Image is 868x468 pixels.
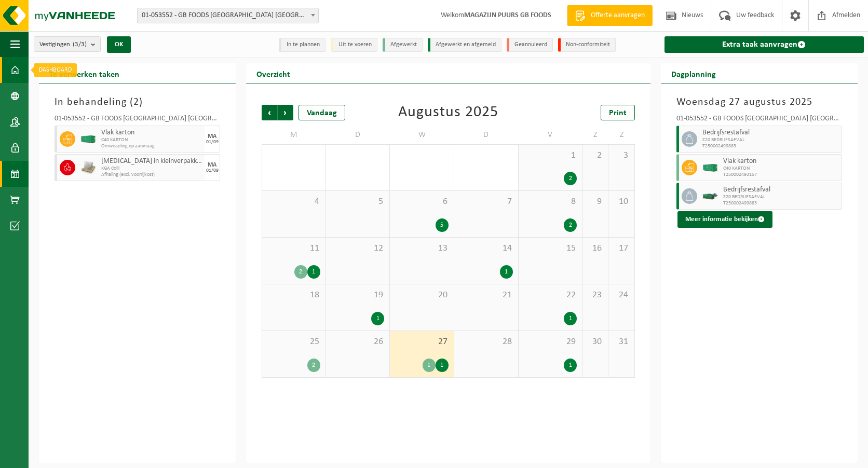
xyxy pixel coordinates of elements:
span: 14 [459,243,513,254]
div: 1 [371,312,384,325]
span: 24 [614,290,629,301]
span: 28 [459,336,513,348]
span: Print [609,109,627,117]
span: Afhaling (excl. voorrijkost) [101,172,202,178]
img: HK-XZ-20-GN-01 [702,192,718,200]
div: MA [208,162,216,168]
span: 16 [588,243,603,254]
span: T250002493157 [723,172,839,178]
div: 2 [307,359,320,372]
td: W [390,126,454,144]
td: D [454,126,519,144]
span: Z20 BEDRIJFSAFVAL [702,137,839,143]
div: MA [208,133,216,140]
div: 5 [436,218,449,232]
span: C40 KARTON [723,166,839,172]
span: Vlak karton [101,129,202,137]
span: Bedrijfsrestafval [723,186,839,194]
span: 7 [459,196,513,208]
h3: Woensdag 27 augustus 2025 [676,94,842,110]
span: Vestigingen [39,37,87,52]
div: 1 [564,312,577,325]
li: Afgewerkt [383,38,423,52]
span: 25 [267,336,320,348]
span: T250002499883 [702,143,839,149]
span: 3 [614,150,629,161]
count: (3/3) [73,41,87,48]
img: HK-XC-40-GN-00 [80,135,96,143]
span: 19 [331,290,385,301]
span: 10 [614,196,629,208]
span: 22 [524,290,577,301]
span: 6 [395,196,449,208]
strong: MAGAZIJN PUURS GB FOODS [464,11,551,19]
div: 2 [564,218,577,232]
h2: Dagplanning [661,63,726,84]
span: 12 [331,243,385,254]
a: Extra taak aanvragen [664,36,864,53]
div: 1 [423,359,436,372]
span: [MEDICAL_DATA] in kleinverpakking [101,157,202,166]
span: Vorige [262,105,277,120]
td: D [326,126,390,144]
span: Z20 BEDRIJFSAFVAL [723,194,839,200]
li: Non-conformiteit [558,38,616,52]
span: 11 [267,243,320,254]
span: 4 [267,196,320,208]
div: 1 [307,265,320,279]
span: 21 [459,290,513,301]
li: In te plannen [279,38,325,52]
span: 27 [395,336,449,348]
span: T250002499883 [723,200,839,207]
span: Volgende [278,105,293,120]
td: V [519,126,583,144]
div: 01/09 [206,168,219,173]
span: 15 [524,243,577,254]
li: Uit te voeren [331,38,377,52]
span: 20 [395,290,449,301]
td: Z [608,126,634,144]
a: Print [601,105,635,120]
img: HK-XC-40-GN-00 [702,164,718,172]
span: Omwisseling op aanvraag [101,143,202,149]
div: 2 [564,172,577,185]
button: Meer informatie bekijken [677,211,772,228]
h2: Overzicht [246,63,301,84]
div: 01/09 [206,140,219,145]
td: Z [582,126,608,144]
span: 18 [267,290,320,301]
span: 2 [588,150,603,161]
span: 8 [524,196,577,208]
span: 2 [133,97,139,107]
div: 1 [564,359,577,372]
span: 5 [331,196,385,208]
img: LP-PA-00000-WDN-11 [80,160,96,175]
span: 9 [588,196,603,208]
span: 01-053552 - GB FOODS BELGIUM NV - PUURS-SINT-AMANDS [137,8,319,23]
a: Offerte aanvragen [567,5,653,26]
span: 23 [588,290,603,301]
span: 30 [588,336,603,348]
span: 17 [614,243,629,254]
span: KGA Colli [101,166,202,172]
div: 1 [500,265,513,279]
button: Vestigingen(3/3) [34,36,101,52]
span: C40 KARTON [101,137,202,143]
div: Vandaag [299,105,345,120]
div: 01-053552 - GB FOODS [GEOGRAPHIC_DATA] [GEOGRAPHIC_DATA] - PUURS-SINT-AMANDS [55,115,220,126]
span: Vlak karton [723,157,839,166]
div: 01-053552 - GB FOODS [GEOGRAPHIC_DATA] [GEOGRAPHIC_DATA] - PUURS-SINT-AMANDS [676,115,842,126]
h2: Te verwerken taken [39,63,130,84]
span: 01-053552 - GB FOODS BELGIUM NV - PUURS-SINT-AMANDS [138,8,318,23]
h3: In behandeling ( ) [55,94,220,110]
div: 2 [294,265,307,279]
button: OK [107,36,131,53]
li: Afgewerkt en afgemeld [428,38,501,52]
span: 29 [524,336,577,348]
span: 13 [395,243,449,254]
div: 1 [436,359,449,372]
li: Geannuleerd [507,38,553,52]
span: 31 [614,336,629,348]
div: Augustus 2025 [398,105,498,120]
span: Bedrijfsrestafval [702,129,839,137]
